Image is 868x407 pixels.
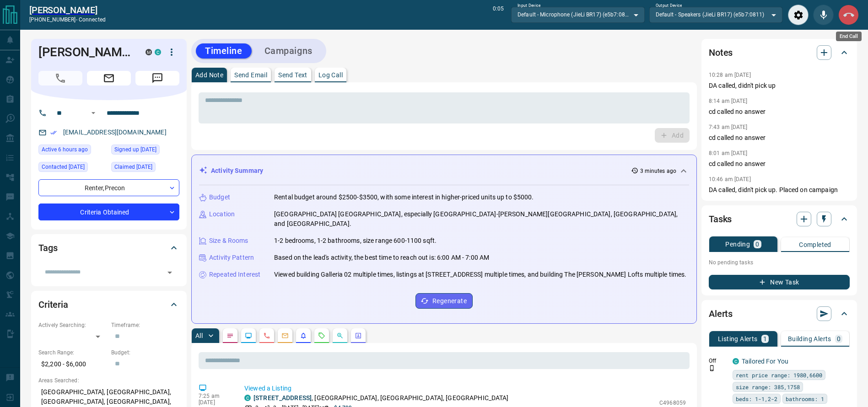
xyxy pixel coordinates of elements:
[245,332,252,339] svg: Lead Browsing Activity
[281,332,289,339] svg: Emails
[709,107,850,117] p: cd called no answer
[318,332,325,339] svg: Requests
[38,241,57,255] h2: Tags
[211,166,263,176] p: Activity Summary
[38,71,82,86] span: Call
[709,45,733,60] h2: Notes
[518,3,541,9] label: Input Device
[253,393,509,403] p: , [GEOGRAPHIC_DATA], [GEOGRAPHIC_DATA], [GEOGRAPHIC_DATA]
[38,321,107,329] p: Actively Searching:
[755,241,759,247] p: 0
[195,72,223,78] p: Add Note
[79,16,106,23] span: connected
[640,167,676,175] p: 3 minutes ago
[38,237,179,259] div: Tags
[196,43,252,59] button: Timeline
[199,162,689,179] div: Activity Summary3 minutes ago
[799,241,831,248] p: Completed
[511,7,644,22] div: Default - Microphone (JieLi BR17) (e5b7:0811)
[838,5,859,25] div: End Call
[244,384,686,393] p: Viewed a Listing
[813,5,834,25] div: Mute
[163,266,176,279] button: Open
[274,193,534,202] p: Rental budget around $2500-$3500, with some interest in higher-priced units up to $5000.
[656,3,682,9] label: Output Device
[38,179,179,196] div: Renter , Precon
[709,275,850,289] button: New Task
[649,7,782,22] div: Default - Speakers (JieLi BR17) (e5b7:0811)
[209,193,230,202] p: Budget
[111,348,179,357] p: Budget:
[155,49,161,55] div: condos.ca
[209,253,254,262] p: Activity Pattern
[38,294,179,316] div: Criteria
[355,332,362,339] svg: Agent Actions
[38,162,107,175] div: Sun Sep 14 2025
[29,5,106,16] a: [PERSON_NAME]
[88,107,99,118] button: Open
[38,357,107,372] p: $2,200 - $6,000
[255,43,322,59] button: Campaigns
[725,241,750,247] p: Pending
[42,145,88,154] span: Active 6 hours ago
[135,71,179,86] span: Message
[111,321,179,329] p: Timeframe:
[29,16,106,24] p: [PHONE_NUMBER] -
[274,209,689,229] p: [GEOGRAPHIC_DATA] [GEOGRAPHIC_DATA], especially [GEOGRAPHIC_DATA]-[PERSON_NAME][GEOGRAPHIC_DATA],...
[274,236,437,246] p: 1-2 bedrooms, 1-2 bathrooms, size range 600-1100 sqft.
[114,162,152,171] span: Claimed [DATE]
[226,332,234,339] svg: Notes
[111,162,179,175] div: Tue Jul 04 2023
[709,98,748,104] p: 8:14 am [DATE]
[274,270,687,279] p: Viewed building Galleria 02 multiple times, listings at [STREET_ADDRESS] multiple times, and buil...
[709,150,748,156] p: 8:01 am [DATE]
[709,176,751,182] p: 10:46 am [DATE]
[50,129,57,136] svg: Email Verified
[209,270,260,279] p: Repeated Interest
[709,365,715,371] svg: Push Notification Only
[244,395,251,401] div: condos.ca
[38,297,68,312] h2: Criteria
[709,357,727,365] p: Off
[742,358,788,365] a: Tailored For You
[709,42,850,64] div: Notes
[709,256,850,269] p: No pending tasks
[146,49,152,55] div: mrloft.ca
[709,303,850,325] div: Alerts
[38,145,107,157] div: Tue Oct 14 2025
[87,71,131,86] span: Email
[209,236,248,246] p: Size & Rooms
[709,208,850,230] div: Tasks
[336,332,344,339] svg: Opportunities
[709,185,850,195] p: DA called, didn't pick up. Placed on campaign
[274,253,489,262] p: Based on the lead's activity, the best time to reach out is: 6:00 AM - 7:00 AM
[38,45,132,59] h1: [PERSON_NAME]
[763,336,767,342] p: 1
[253,394,312,402] a: [STREET_ADDRESS]
[63,129,167,136] a: [EMAIL_ADDRESS][DOMAIN_NAME]
[786,394,824,403] span: bathrooms: 1
[114,145,156,154] span: Signed up [DATE]
[788,336,831,342] p: Building Alerts
[38,348,107,357] p: Search Range:
[733,358,739,364] div: condos.ca
[659,399,686,407] p: C4968059
[736,394,777,403] span: beds: 1-1,2-2
[111,145,179,157] div: Fri Jul 02 2021
[837,336,841,342] p: 0
[199,399,231,406] p: [DATE]
[38,203,179,220] div: Criteria Obtained
[709,159,850,169] p: cd called no answer
[318,72,343,78] p: Log Call
[415,293,473,309] button: Regenerate
[42,162,85,171] span: Contacted [DATE]
[263,332,270,339] svg: Calls
[199,393,231,399] p: 7:25 am
[736,382,800,391] span: size range: 385,1758
[195,332,203,339] p: All
[709,212,732,226] h2: Tasks
[736,370,822,380] span: rent price range: 1980,6600
[278,72,307,78] p: Send Text
[836,32,862,41] div: End Call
